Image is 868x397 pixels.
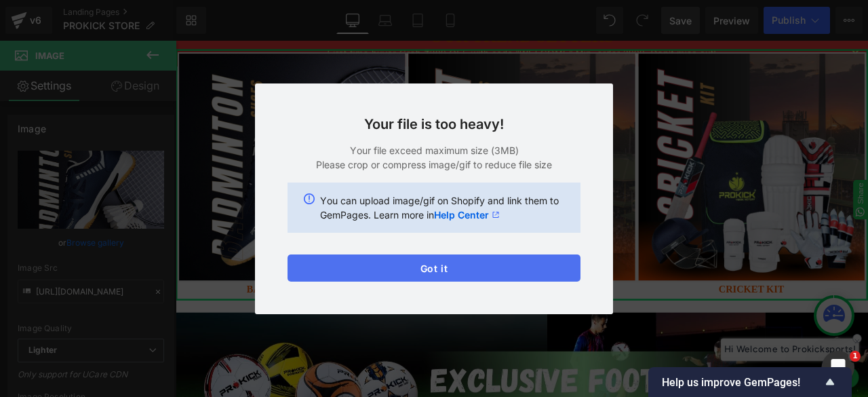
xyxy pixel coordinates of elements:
[662,376,822,389] span: Help us improve GemPages!
[288,157,580,172] p: Please crop or compress image/gif to reduce file size
[288,116,580,132] h3: Your file is too heavy!
[84,288,192,301] strong: BADMINTON SHOE
[822,351,854,383] iframe: Intercom live chat
[288,254,580,282] button: Got it
[434,208,500,222] a: Help Center
[320,193,564,222] p: You can upload image/gif on Shopify and link them to GemPages. Learn more in
[662,374,838,390] button: Show survey - Help us improve GemPages!
[806,168,817,193] span: Share
[646,353,810,379] div: Hi Welcome to Prokicksports!
[288,143,580,157] p: Your file exceed maximum size (3MB)
[803,165,821,211] button: Share
[644,288,721,301] span: CRICKET KIT
[366,288,455,301] span: CRICKET SHOE
[850,351,861,362] span: 1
